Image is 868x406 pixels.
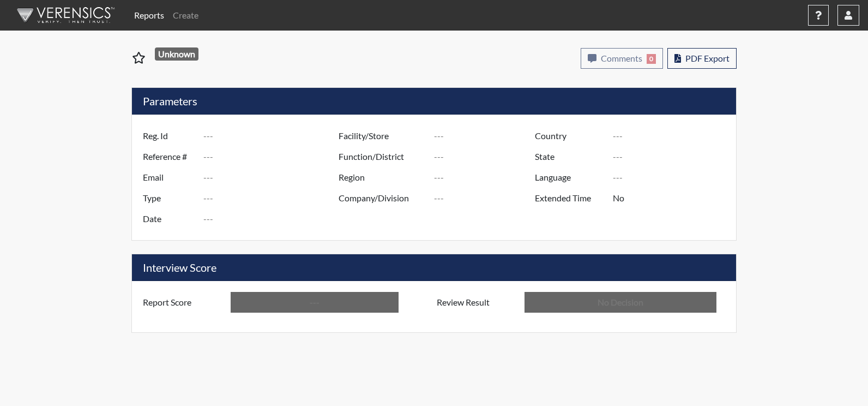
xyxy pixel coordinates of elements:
label: Company/Division [330,188,434,208]
label: Reg. Id [135,126,203,146]
label: Type [135,188,203,208]
input: --- [203,146,341,167]
input: --- [613,167,733,188]
input: --- [434,126,538,146]
span: Unknown [155,47,199,61]
label: Report Score [135,292,231,313]
span: Comments [601,53,642,63]
span: PDF Export [685,53,730,63]
label: Review Result [429,292,525,313]
input: --- [613,126,733,146]
label: Reference # [135,146,203,167]
input: --- [203,167,341,188]
input: --- [203,126,341,146]
a: Create [168,4,203,26]
label: Country [527,126,613,146]
span: 0 [647,54,656,64]
label: Region [330,167,434,188]
input: --- [613,188,733,208]
label: Date [135,208,203,229]
label: Email [135,167,203,188]
input: --- [434,188,538,208]
h5: Parameters [132,88,736,115]
input: --- [434,146,538,167]
input: No Decision [525,292,716,313]
label: Language [527,167,613,188]
input: --- [203,188,341,208]
input: --- [613,146,733,167]
label: State [527,146,613,167]
input: --- [203,208,341,229]
label: Facility/Store [330,126,434,146]
input: --- [231,292,399,313]
button: PDF Export [667,48,737,69]
h5: Interview Score [132,254,736,281]
label: Extended Time [527,188,613,208]
input: --- [434,167,538,188]
a: Reports [130,4,168,26]
label: Function/District [330,146,434,167]
button: Comments0 [581,48,663,69]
